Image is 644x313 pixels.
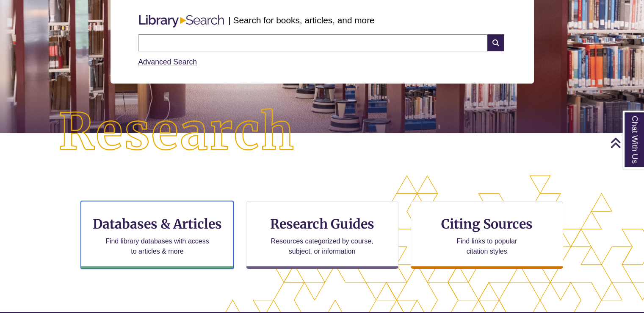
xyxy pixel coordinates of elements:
[253,216,391,232] h3: Research Guides
[445,236,528,257] p: Find links to popular citation styles
[246,201,398,269] a: Research Guides Resources categorized by course, subject, or information
[610,137,642,148] a: Back to Top
[138,58,197,66] a: Advanced Search
[228,14,374,27] p: | Search for books, articles, and more
[32,82,322,183] img: Research
[411,201,563,269] a: Citing Sources Find links to popular citation styles
[102,236,213,257] p: Find library databases with access to articles & more
[81,201,233,269] a: Databases & Articles Find library databases with access to articles & more
[487,34,503,51] i: Search
[267,236,377,257] p: Resources categorized by course, subject, or information
[88,216,226,232] h3: Databases & Articles
[135,11,228,31] img: Libary Search
[435,216,539,232] h3: Citing Sources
